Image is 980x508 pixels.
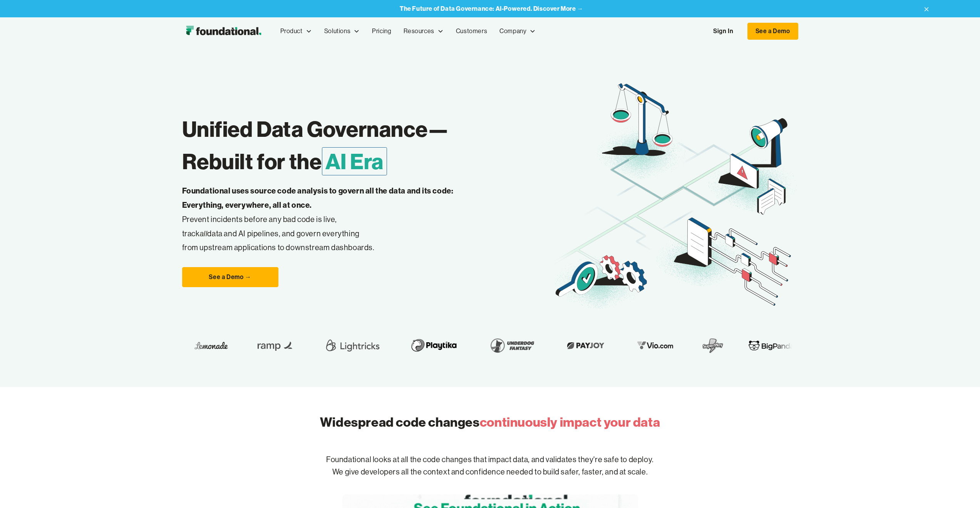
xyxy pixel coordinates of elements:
[366,19,397,44] a: Pricing
[182,267,278,287] a: See a Demo →
[559,340,605,352] img: Payjoy
[318,19,366,44] div: Solutions
[699,335,720,356] img: SuperPlay
[747,23,798,40] a: See a Demo
[280,26,303,36] div: Product
[400,5,583,12] a: The Future of Data Governance: AI-Powered. Discover More →
[322,147,387,175] span: AI Era
[324,26,350,36] div: Solutions
[319,335,378,356] img: Lightricks
[705,23,741,39] a: Sign In
[190,340,224,352] img: Lemonade
[274,19,318,44] div: Product
[745,340,790,352] img: BigPanda
[182,186,454,210] strong: Foundational uses source code analysis to govern all the data and its code: Everything, everywher...
[629,340,674,352] img: Vio.com
[400,5,583,12] strong: The Future of Data Governance: AI-Powered. Discover More →
[182,113,552,178] h1: Unified Data Governance— Rebuilt for the
[320,413,660,431] h2: Widespread code changes
[499,26,526,36] div: Company
[397,19,449,44] div: Resources
[248,335,295,356] img: Ramp
[841,419,980,508] iframe: Chat Widget
[480,414,660,430] span: continuously impact your data
[493,19,542,44] div: Company
[404,26,434,36] div: Resources
[402,335,457,356] img: Playtika
[482,335,534,356] img: Underdog Fantasy
[182,184,478,255] p: Prevent incidents before any bad code is live, track data and AI pipelines, and govern everything...
[182,24,265,39] a: home
[244,441,737,491] p: Foundational looks at all the code changes that impact data, and validates they're safe to deploy...
[200,229,208,238] em: all
[450,19,493,44] a: Customers
[182,24,265,39] img: Foundational Logo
